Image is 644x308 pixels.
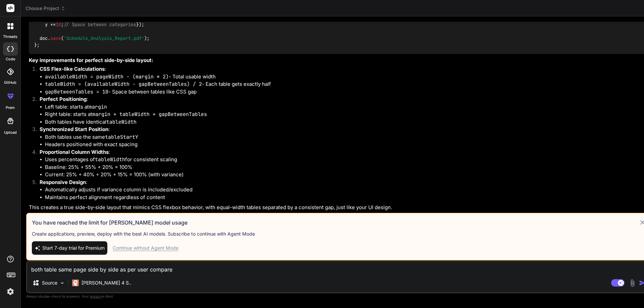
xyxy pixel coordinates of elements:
img: Pick Models [59,280,65,286]
span: save [50,35,61,41]
strong: Proportional Column Widths [40,149,109,155]
code: tableWidth [106,119,137,125]
span: Start 7-day trial for Premium [42,245,105,251]
span: 'Schedule_Analysis_Report.pdf' [64,35,144,41]
code: availableWidth = pageWidth - (margin * 2) [45,73,169,80]
button: Start 7-day trial for Premium [32,241,107,255]
label: threads [3,34,17,40]
code: tableWidth [95,156,125,163]
p: [PERSON_NAME] 4 S.. [82,280,131,286]
span: 10 [56,21,61,27]
div: Continue without Agent Mode [113,245,178,251]
strong: Synchronized Start Position [40,126,108,132]
code: margin + tableWidth + gapBetweenTables [92,111,207,118]
img: settings [5,286,16,297]
strong: Key improvements for perfect side-by-side layout: [29,57,153,63]
h3: You have reached the limit for [PERSON_NAME] model usage [32,219,639,227]
code: tableStartY [105,134,138,140]
strong: Perfect Positioning [40,96,87,102]
label: GitHub [4,80,16,85]
img: Claude 4 Sonnet [72,280,79,286]
code: gapBetweenTables = 10 [45,88,108,95]
strong: Responsive Design [40,179,86,185]
strong: CSS Flex-like Calculations [40,66,105,72]
label: Upload [4,130,17,135]
img: attachment [629,279,636,287]
label: code [6,56,15,62]
code: margin [89,104,107,110]
label: prem [6,105,15,111]
span: Choose Project [25,5,65,12]
p: Source [42,280,57,286]
span: // Space between categories [64,21,136,27]
span: privacy [90,294,102,298]
code: tableWidth = (availableWidth - gapBetweenTables) / 2 [45,81,202,87]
